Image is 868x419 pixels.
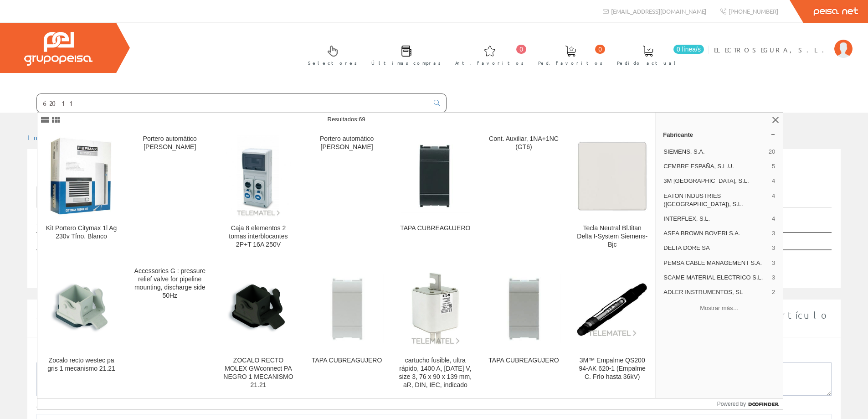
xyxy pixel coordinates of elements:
[772,192,775,208] span: 4
[126,260,214,400] a: Accessories G : pressure relief valve for pipeline mounting, discharge side 50Hz
[391,260,479,400] a: cartucho fusible, ultra rápido, 1400 A, AC 1100 V, size 3, 76 x 90 x 139 mm, aR, DIN, IEC, indica...
[45,357,118,373] div: Zocalo recto westec pa gris 1 mecanismo 21.21
[608,38,706,71] a: 0 línea/s Pedido actual
[226,135,291,217] img: Caja 8 elementos 2 tomas interblocantes 2P+T 16A 250V
[310,272,384,345] img: TAPA CUBREAGUJERO
[133,267,206,300] div: Accessories G : pressure relief valve for pipeline mounting, discharge side 50Hz
[399,272,472,345] img: cartucho fusible, ultra rápido, 1400 A, AC 1100 V, size 3, 76 x 90 x 139 mm, aR, DIN, IEC, indicado
[36,403,85,412] label: Cantidad
[663,177,768,185] span: 3M [GEOGRAPHIC_DATA], S.L.
[399,224,472,233] div: TAPA CUBREAGUJERO
[659,300,779,316] button: Mostrar más…
[126,128,214,259] a: Portero automático [PERSON_NAME]
[516,45,526,54] span: 0
[772,229,775,238] span: 3
[214,128,302,259] a: Caja 8 elementos 2 tomas interblocantes 2P+T 16A 250V Caja 8 elementos 2 tomas interblocantes 2P+...
[37,128,125,259] a: Kit Portero Citymax 1l Ag 230v Tfno. Blanco Kit Portero Citymax 1l Ag 230v Tfno. Blanco
[772,177,775,185] span: 4
[455,58,524,67] span: Art. favoritos
[575,139,649,212] img: Tecla Neutral Bl.titan Delta I-System Siemens- Bjc
[717,400,746,408] span: Powered by
[772,274,775,282] span: 3
[36,164,832,182] h1: 62021060
[663,148,765,156] span: SIEMENS, S.A.
[595,45,605,54] span: 0
[45,224,118,241] div: Kit Portero Citymax 1l Ag 230v Tfno. Blanco
[45,135,118,217] img: Kit Portero Citymax 1l Ag 230v Tfno. Blanco
[673,45,704,54] span: 0 línea/s
[617,58,679,67] span: Pedido actual
[663,229,768,238] span: ASEA BROWN BOVERI S.A.
[487,135,560,151] div: Cont. Auxiliar, 1NA+1NC (GT6)
[399,139,472,212] img: TAPA CUBREAGUJERO
[303,128,391,259] a: Portero automático [PERSON_NAME]
[772,162,775,171] span: 5
[575,357,649,381] div: 3M™ Empalme QS200 94-AK 620-1 (Empalme C. Frío hasta 36kV)
[36,186,175,208] a: Listado de artículos
[568,128,656,259] a: Tecla Neutral Bl.titan Delta I-System Siemens- Bjc Tecla Neutral Bl.titan Delta I-System Siemens-...
[568,260,656,400] a: 3M™ Empalme QS200 94-AK 620-1 (Empalme C. Frío hasta 36kV) 3M™ Empalme QS200 94-AK 620-1 (Empalme...
[24,32,92,66] img: Grupo Peisa
[133,135,206,151] div: Portero automático [PERSON_NAME]
[36,216,116,230] label: Mostrar
[772,244,775,252] span: 3
[663,192,768,208] span: EATON INDUSTRIES ([GEOGRAPHIC_DATA]), S.L.
[714,38,853,47] a: ELECTROSEGURA, S.L.
[399,357,472,389] div: cartucho fusible, ultra rápido, 1400 A, [DATE] V, size 3, 76 x 90 x 139 mm, aR, DIN, IEC, indicado
[575,279,649,337] img: 3M™ Empalme QS200 94-AK 620-1 (Empalme C. Frío hasta 36kV)
[221,224,295,249] div: Caja 8 elementos 2 tomas interblocantes 2P+T 16A 250V
[717,398,783,409] a: Powered by
[772,215,775,223] span: 4
[308,58,357,67] span: Selectores
[36,351,198,360] label: Descripción personalizada
[611,7,706,15] span: [EMAIL_ADDRESS][DOMAIN_NAME]
[221,276,295,341] img: ZOCALO RECTO MOLEX GWconnect PA NEGRO 1 MECANISMO 21.21
[769,148,775,156] span: 20
[359,116,365,123] span: 69
[328,116,365,123] span: Resultados:
[37,94,428,112] input: Buscar ...
[37,260,125,400] a: Zocalo recto westec pa gris 1 mecanismo 21.21 Zocalo recto westec pa gris 1 mecanismo 21.21
[45,276,118,341] img: Zocalo recto westec pa gris 1 mecanismo 21.21
[36,250,747,272] td: No se han encontrado artículos, pruebe con otra búsqueda
[747,233,832,250] th: Datos
[663,259,768,267] span: PEMSA CABLE MANAGEMENT S.A.
[27,133,66,141] a: Inicio
[538,58,603,67] span: Ped. favoritos
[663,162,768,171] span: CEMBRE ESPAÑA, S.L.U.
[310,135,384,151] div: Portero automático [PERSON_NAME]
[214,260,302,400] a: ZOCALO RECTO MOLEX GWconnect PA NEGRO 1 MECANISMO 21.21 ZOCALO RECTO MOLEX GWconnect PA NEGRO 1 M...
[299,38,362,71] a: Selectores
[391,128,479,259] a: TAPA CUBREAGUJERO TAPA CUBREAGUJERO
[480,128,568,259] a: Cont. Auxiliar, 1NA+1NC (GT6)
[663,274,768,282] span: SCAME MATERIAL ELECTRICO S.L.
[663,288,768,296] span: ADLER INSTRUMENTOS, SL
[663,215,768,223] span: INTERFLEX, S.L.
[310,357,384,365] div: TAPA CUBREAGUJERO
[729,7,778,15] span: [PHONE_NUMBER]
[36,310,830,332] span: Si no ha encontrado algún artículo en nuestro catálogo introduzca aquí la cantidad y la descripci...
[480,260,568,400] a: TAPA CUBREAGUJERO TAPA CUBREAGUJERO
[663,244,768,252] span: DELTA DORE SA
[714,45,830,54] span: ELECTROSEGURA, S.L.
[487,357,560,365] div: TAPA CUBREAGUJERO
[656,127,783,142] a: Fabricante
[362,38,446,71] a: Últimas compras
[772,288,775,296] span: 2
[575,224,649,249] div: Tecla Neutral Bl.titan Delta I-System Siemens- Bjc
[303,260,391,400] a: TAPA CUBREAGUJERO TAPA CUBREAGUJERO
[772,259,775,267] span: 3
[221,357,295,389] div: ZOCALO RECTO MOLEX GWconnect PA NEGRO 1 MECANISMO 21.21
[487,272,560,345] img: TAPA CUBREAGUJERO
[371,58,441,67] span: Últimas compras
